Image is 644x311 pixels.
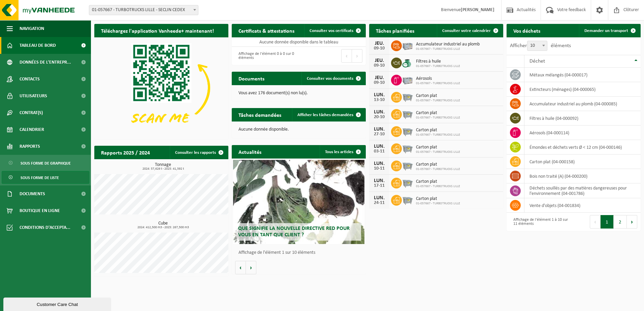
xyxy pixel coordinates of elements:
[373,144,386,149] div: LUN.
[2,171,89,184] a: Sous forme de liste
[301,72,365,85] a: Consulter vos documents
[373,149,386,154] div: 03-11
[373,195,386,201] div: LUN.
[20,219,70,236] span: Conditions d'accepta...
[310,29,353,33] span: Consulter vos certificats
[373,178,386,183] div: LUN.
[373,132,386,137] div: 27-10
[402,177,413,188] img: WB-2500-GAL-GY-01
[416,133,460,137] span: 01-057667 - TURBOTRUCKS LILLE
[416,110,460,116] span: Carton plat
[2,157,89,169] a: Sous forme de graphique
[94,37,228,138] img: Download de VHEPlus App
[402,39,413,51] img: PB-LB-0680-HPE-GY-01
[373,109,386,115] div: LUN.
[232,145,268,158] h2: Actualités
[369,24,421,37] h2: Tâches planifiées
[524,126,641,140] td: aérosols (04-000114)
[341,49,352,63] button: Previous
[373,127,386,132] div: LUN.
[373,161,386,166] div: LUN.
[442,29,491,33] span: Consulter votre calendrier
[94,24,221,37] h2: Téléchargez l'application Vanheede+ maintenant!
[524,183,641,198] td: déchets souillés par des matières dangereuses pour l'environnement (04-001786)
[614,215,627,229] button: 2
[402,74,413,85] img: PB-LB-0680-HPE-GY-01
[233,160,364,244] a: Que signifie la nouvelle directive RED pour vous en tant que client ?
[238,250,362,255] p: Affichage de l'élément 1 sur 10 éléments
[20,54,71,71] span: Données de l'entrepr...
[235,261,246,274] button: Vorige
[524,97,641,111] td: accumulateur industriel au plomb (04-000085)
[20,20,44,37] span: Navigation
[307,76,353,81] span: Consulter vos documents
[20,185,45,202] span: Documents
[416,128,460,133] span: Carton plat
[232,37,366,47] td: Aucune donnée disponible dans le tableau
[507,24,547,37] h2: Vos déchets
[416,47,480,51] span: 01-057667 - TURBOTRUCKS LILLE
[402,125,413,137] img: WB-2500-GAL-GY-01
[20,88,47,104] span: Utilisateurs
[524,82,641,97] td: extincteurs (ménages) (04-000065)
[416,202,460,206] span: 01-057667 - TURBOTRUCKS LILLE
[297,113,353,117] span: Afficher les tâches demandées
[98,221,228,229] h3: Cube
[232,72,271,85] h2: Documents
[89,5,198,15] span: 01-057667 - TURBOTRUCKS LILLE - SECLIN CEDEX
[20,138,40,155] span: Rapports
[524,140,641,154] td: émondes et déchets verts Ø < 12 cm (04-000146)
[20,71,40,88] span: Contacts
[89,5,198,15] span: 01-057667 - TURBOTRUCKS LILLE - SECLIN CEDEX
[527,41,547,50] span: 10
[373,98,386,102] div: 13-10
[524,154,641,169] td: carton plat (04-000158)
[373,75,386,80] div: JEU.
[238,91,359,96] p: Vous avez 176 document(s) non lu(s).
[416,162,460,167] span: Carton plat
[373,201,386,205] div: 24-11
[20,104,43,121] span: Contrat(s)
[416,76,460,81] span: Aérosols
[98,226,228,229] span: 2024: 412,500 m3 - 2025: 267,500 m3
[416,179,460,184] span: Carton plat
[373,80,386,85] div: 09-10
[461,7,494,12] strong: [PERSON_NAME]
[416,81,460,85] span: 01-057667 - TURBOTRUCKS LILLE
[529,59,545,64] span: Déchet
[416,59,460,64] span: Filtres à huile
[579,24,640,37] a: Demander un transport
[21,171,59,184] span: Sous forme de liste
[98,167,228,171] span: 2024: 57,626 t - 2025: 41,592 t
[232,24,301,37] h2: Certificats & attestations
[373,92,386,98] div: LUN.
[94,146,157,159] h2: Rapports 2025 / 2024
[170,146,228,159] a: Consulter les rapports
[524,68,641,82] td: métaux mélangés (04-000017)
[373,115,386,119] div: 20-10
[238,226,350,238] span: Que signifie la nouvelle directive RED pour vous en tant que client ?
[373,41,386,46] div: JEU.
[232,108,288,121] h2: Tâches demandées
[235,48,295,63] div: Affichage de l'élément 0 à 0 sur 0 éléments
[292,108,365,122] a: Afficher les tâches demandées
[20,37,56,54] span: Tableau de bord
[437,24,503,37] a: Consulter votre calendrier
[320,145,365,159] a: Tous les articles
[416,145,460,150] span: Carton plat
[402,142,413,154] img: WB-2500-GAL-GY-01
[373,46,386,51] div: 09-10
[416,42,480,47] span: Accumulateur industriel au plomb
[20,202,60,219] span: Boutique en ligne
[416,99,460,103] span: 01-057667 - TURBOTRUCKS LILLE
[304,24,365,37] a: Consulter vos certificats
[416,184,460,188] span: 01-057667 - TURBOTRUCKS LILLE
[21,157,71,170] span: Sous forme de graphique
[601,215,614,229] button: 1
[416,64,460,68] span: 01-057667 - TURBOTRUCKS LILLE
[402,160,413,171] img: WB-2500-GAL-GY-01
[373,63,386,68] div: 09-10
[238,127,359,132] p: Aucune donnée disponible.
[527,41,547,51] span: 10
